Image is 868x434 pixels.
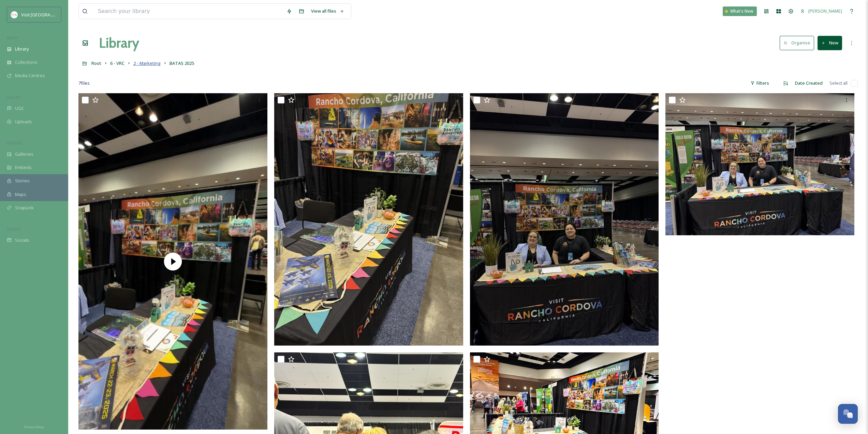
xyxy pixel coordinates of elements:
span: 6 - VRC [110,60,124,66]
span: Privacy Policy [24,425,44,429]
a: BATAS 2025 [170,59,194,67]
span: [PERSON_NAME] [808,8,842,14]
a: Privacy Policy [24,422,44,431]
a: Organise [780,36,818,50]
a: View all files [308,4,348,18]
span: Visit [GEOGRAPHIC_DATA][PERSON_NAME] [21,11,108,18]
a: What's New [723,6,757,16]
span: Collections [15,59,38,66]
span: WIDGETS [7,140,23,145]
button: Open Chat [838,404,858,424]
a: Library [99,33,139,53]
img: thumbnail [78,93,267,430]
span: Embeds [15,164,32,171]
span: COLLECT [7,95,21,100]
span: SOCIALS [7,226,20,232]
button: New [818,36,842,50]
span: 7 file s [78,80,90,86]
span: Media Centres [15,72,45,79]
span: Socials [15,237,29,243]
a: Root [91,59,101,67]
span: Root [91,60,101,66]
img: ext_1742938501.350167_aubrey@visitranchocordova.com-IMG_4408.jpeg [470,93,659,345]
span: Stories [15,178,30,184]
span: Select all [829,80,848,86]
img: images.png [11,11,18,18]
button: Organise [780,36,814,50]
span: Uploads [15,118,32,125]
span: MEDIA [7,35,19,40]
a: 6 - VRC [110,59,124,67]
a: 2 - Marketing [133,59,161,67]
div: Date Created [792,76,826,90]
a: [PERSON_NAME] [797,4,845,18]
input: Search your library [94,4,283,19]
span: UGC [15,105,24,112]
img: ext_1742938502.261351_aubrey@visitranchocordova.com-IMG_4415.jpeg [274,93,463,345]
span: Galleries [15,151,33,157]
div: Filters [747,76,773,90]
span: Library [15,46,29,52]
span: BATAS 2025 [170,60,194,66]
span: SnapLink [15,205,34,211]
span: Maps [15,191,26,198]
img: ext_1742938501.126814_aubrey@visitranchocordova.com-IMG_4410.jpeg [665,93,854,235]
span: 2 - Marketing [133,60,161,66]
